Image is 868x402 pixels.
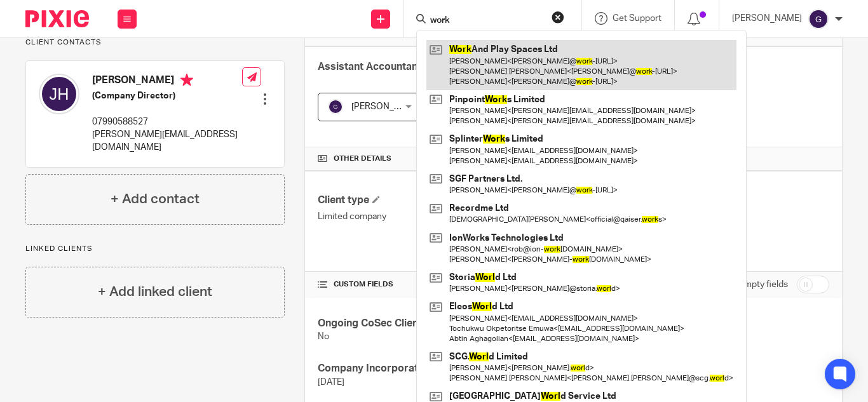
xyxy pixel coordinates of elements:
span: [DATE] [318,378,344,387]
p: Limited company [318,210,573,223]
img: svg%3E [39,74,79,114]
img: svg%3E [808,9,829,29]
h4: Client type [318,194,573,207]
span: Get Support [613,14,661,23]
p: [PERSON_NAME] [732,12,802,25]
h4: Ongoing CoSec Client [318,317,573,330]
img: svg%3E [328,99,343,114]
input: Search [429,15,543,27]
h4: [PERSON_NAME] [92,74,242,90]
h4: + Add linked client [98,282,212,302]
span: Other details [334,154,391,164]
button: Clear [552,11,564,23]
h4: + Add contact [111,189,200,209]
label: Show empty fields [715,278,788,291]
span: [PERSON_NAME] [351,102,421,111]
i: Primary [180,74,193,86]
span: Assistant Accountant [318,62,421,72]
p: [PERSON_NAME][EMAIL_ADDRESS][DOMAIN_NAME] [92,128,242,154]
h4: CUSTOM FIELDS [318,279,573,290]
h4: Company Incorporated On [318,362,573,375]
span: No [318,332,329,341]
p: 07990588527 [92,116,242,128]
p: Client contacts [25,37,285,48]
p: Linked clients [25,244,285,254]
h5: (Company Director) [92,90,242,102]
img: Pixie [25,10,89,27]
